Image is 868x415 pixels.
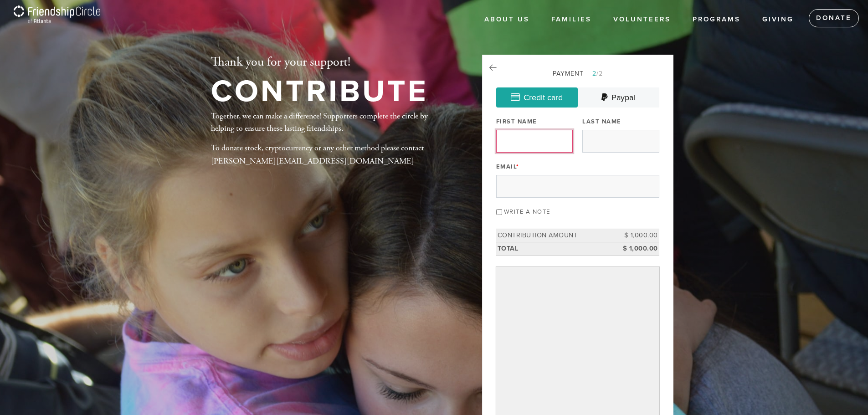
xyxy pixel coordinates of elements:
[578,87,659,108] a: Paypal
[686,11,747,28] a: Programs
[755,11,801,28] a: Giving
[592,70,596,77] span: 2
[496,69,659,78] div: Payment
[496,242,618,255] td: Total
[496,118,537,126] label: First Name
[504,208,550,215] label: Write a note
[211,77,428,107] h1: Contribute
[587,70,603,77] span: /2
[809,9,859,27] a: Donate
[14,5,100,31] img: Wordmark%20Atlanta%20PNG%20white.png
[211,55,428,70] h2: Thank you for your support!
[618,229,659,242] td: $ 1,000.00
[211,110,452,175] div: Together, we can make a difference! Supporters complete the circle by helping to ensure these las...
[618,242,659,255] td: $ 1,000.00
[582,118,621,126] label: Last Name
[478,11,536,28] a: About Us
[516,163,519,170] span: This field is required.
[606,11,678,28] a: Volunteers
[544,11,598,28] a: Families
[211,142,452,168] p: To donate stock, cryptocurrency or any other method please contact [PERSON_NAME][EMAIL_ADDRESS][D...
[496,87,578,108] a: Credit card
[496,163,519,171] label: Email
[496,229,618,242] td: Contribution Amount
